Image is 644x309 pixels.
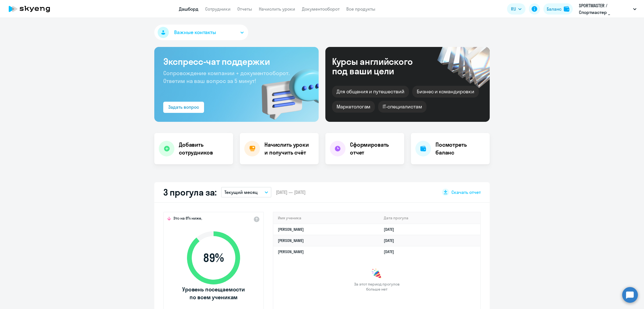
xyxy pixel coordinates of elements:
[259,6,295,12] a: Начислить уроки
[302,6,340,12] a: Документооборот
[547,6,562,12] div: Баланс
[278,238,304,243] a: [PERSON_NAME]
[384,238,399,243] a: [DATE]
[378,101,426,113] div: IT-специалистам
[576,2,639,16] button: SPORTMASTER / Спортмастер _ Кафетерий, СМ kids (предоплата)
[179,6,198,12] a: Дашборд
[154,25,248,40] button: Важные контакты
[273,212,379,224] th: Имя ученика
[168,104,199,110] div: Задать вопрос
[511,6,516,12] span: RU
[174,29,216,36] span: Важные контакты
[346,6,375,12] a: Все продукты
[163,70,290,84] span: Сопровождение компании + документооборот. Ответим на ваш вопрос за 5 минут!
[412,86,479,98] div: Бизнес и командировки
[278,227,304,232] a: [PERSON_NAME]
[224,189,258,196] p: Текущий месяц
[181,251,246,265] span: 89 %
[254,59,319,122] img: bg-img
[379,212,480,224] th: Дата прогула
[384,227,399,232] a: [DATE]
[205,6,231,12] a: Сотрудники
[163,102,204,113] button: Задать вопрос
[278,249,304,254] a: [PERSON_NAME]
[353,282,400,292] span: За этот период прогулов больше нет
[371,268,382,279] img: congrats
[332,86,409,98] div: Для общения и путешествий
[237,6,252,12] a: Отчеты
[451,189,481,195] span: Скачать отчет
[350,141,400,156] h4: Сформировать отчет
[179,141,229,156] h4: Добавить сотрудников
[435,141,485,156] h4: Посмотреть баланс
[384,249,399,254] a: [DATE]
[163,187,217,198] h2: 3 прогула за:
[507,3,525,15] button: RU
[579,2,631,16] p: SPORTMASTER / Спортмастер _ Кафетерий, СМ kids (предоплата)
[264,141,313,156] h4: Начислить уроки и получить счёт
[564,6,569,12] img: balance
[221,187,271,198] button: Текущий месяц
[332,101,375,113] div: Маркетологам
[163,56,310,67] h3: Экспресс-чат поддержки
[276,189,306,195] span: [DATE] — [DATE]
[173,216,202,222] span: Это на 8% ниже,
[543,3,573,15] button: Балансbalance
[181,286,246,301] span: Уровень посещаемости по всем ученикам
[332,57,428,76] div: Курсы английского под ваши цели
